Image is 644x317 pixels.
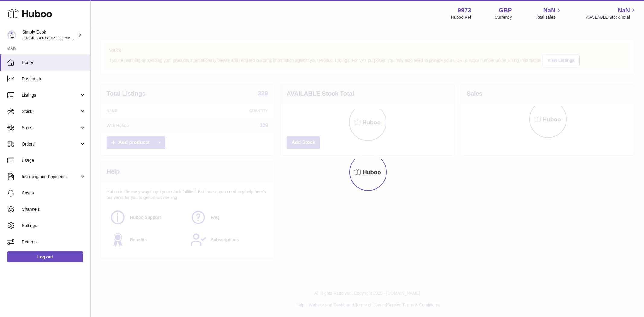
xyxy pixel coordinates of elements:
a: NaN Total sales [535,6,562,20]
span: Listings [22,92,79,98]
span: AVAILABLE Stock Total [586,14,637,20]
div: Simply Cook [22,29,77,41]
span: Invoicing and Payments [22,174,79,180]
span: NaN [543,6,555,14]
span: Stock [22,109,79,114]
span: Usage [22,158,86,163]
div: Currency [495,14,512,20]
span: Sales [22,125,79,131]
span: Returns [22,239,86,245]
strong: GBP [499,6,512,14]
span: Settings [22,223,86,229]
span: Dashboard [22,76,86,82]
span: NaN [618,6,630,14]
img: internalAdmin-9973@internal.huboo.com [7,30,16,40]
span: Orders [22,141,79,147]
span: Total sales [535,14,562,20]
strong: 9973 [458,6,471,14]
span: Home [22,60,86,66]
a: NaN AVAILABLE Stock Total [586,6,637,20]
span: Cases [22,190,86,196]
span: Channels [22,207,86,212]
span: [EMAIL_ADDRESS][DOMAIN_NAME] [22,35,89,40]
div: Huboo Ref [451,14,471,20]
a: Log out [7,251,83,262]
